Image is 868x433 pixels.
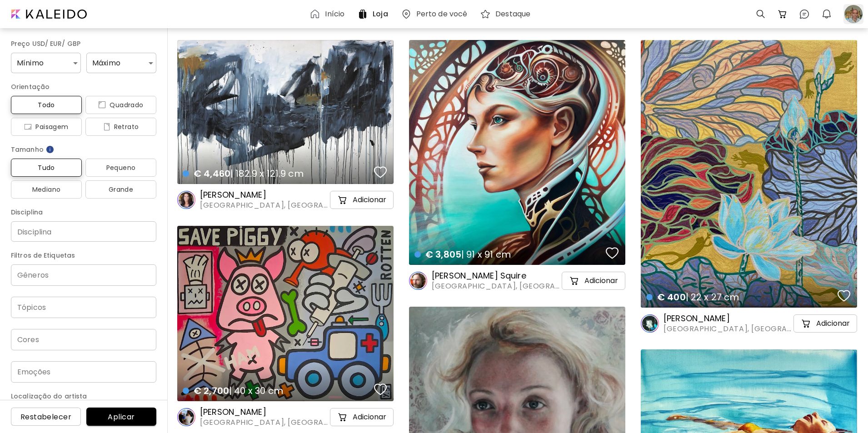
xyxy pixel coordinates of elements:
span: € 400 [657,291,686,304]
h6: Preço USD/ EUR/ GBP [11,38,156,49]
span: € 4,460 [194,167,230,180]
span: [GEOGRAPHIC_DATA], [GEOGRAPHIC_DATA] [200,418,328,428]
a: € 4,460| 182.9 x 121.9 cmfavoriteshttps://cdn.kaleido.art/CDN/Artwork/174515/Primary/medium.webp?... [177,40,394,184]
button: bellIcon [819,6,834,22]
button: Grande [85,180,156,199]
button: Restabelecer [11,408,81,426]
img: bellIcon [821,9,832,20]
h6: Disciplina [11,207,156,218]
h6: Filtros de Etiquetas [11,250,156,261]
button: Aplicar [86,408,156,426]
button: favorites [372,380,389,398]
h6: [PERSON_NAME] [200,407,328,418]
h6: Orientação [11,81,156,92]
h6: Perto de você [416,10,468,18]
span: Pequeno [93,162,149,173]
h4: | 40 x 30 cm [183,385,371,397]
span: € 2,700 [194,384,229,397]
span: Restabelecer [18,412,74,422]
button: Mediano [11,180,82,199]
button: Tudo [11,159,82,177]
a: € 3,805| 91 x 91 cmfavoriteshttps://cdn.kaleido.art/CDN/Artwork/175695/Primary/medium.webp?update... [409,40,625,265]
a: [PERSON_NAME][GEOGRAPHIC_DATA], [GEOGRAPHIC_DATA]cart-iconAdicionar [177,189,394,210]
button: iconQuadrado [85,96,156,114]
button: cart-iconAdicionar [330,191,394,209]
a: € 2,700| 40 x 30 cmfavoriteshttps://cdn.kaleido.art/CDN/Artwork/175584/Primary/medium.webp?update... [177,226,394,401]
button: favorites [604,244,621,262]
span: Tudo [18,162,75,173]
img: icon [103,123,110,130]
span: [GEOGRAPHIC_DATA], [GEOGRAPHIC_DATA] [663,324,792,334]
h6: Início [325,10,344,18]
button: cart-iconAdicionar [330,408,394,426]
a: Perto de você [401,9,471,20]
button: iconPaisagem [11,118,82,136]
h5: Adicionar [816,319,850,328]
span: Retrato [93,121,149,132]
button: cart-iconAdicionar [793,314,857,333]
button: favorites [372,163,389,181]
div: Máximo [86,53,156,73]
h4: | 91 x 91 cm [414,249,603,260]
span: € 3,805 [425,248,461,261]
span: Grande [93,184,149,195]
button: favorites [835,287,853,305]
a: Início [309,9,348,20]
h6: Loja [373,10,388,18]
button: Todo [11,96,82,114]
h5: Adicionar [353,195,386,204]
h4: | 22 x 27 cm [646,291,835,303]
a: Loja [357,9,391,20]
img: chatIcon [799,9,810,20]
span: [GEOGRAPHIC_DATA], [GEOGRAPHIC_DATA] [200,200,328,210]
div: Mínimo [11,53,81,73]
a: [PERSON_NAME][GEOGRAPHIC_DATA], [GEOGRAPHIC_DATA]cart-iconAdicionar [641,313,857,334]
img: icon [24,123,32,130]
h6: [PERSON_NAME] Squire [432,270,560,281]
img: cart-icon [337,194,348,205]
a: [PERSON_NAME][GEOGRAPHIC_DATA], [GEOGRAPHIC_DATA]cart-iconAdicionar [177,407,394,428]
h5: Adicionar [353,413,386,422]
h4: | 182.9 x 121.9 cm [183,168,371,179]
img: icon [98,101,106,109]
img: cart [777,9,788,20]
img: info [45,145,55,154]
a: € 400| 22 x 27 cmfavoriteshttps://cdn.kaleido.art/CDN/Artwork/174796/Primary/medium.webp?updated=... [641,40,857,308]
img: cart-icon [337,412,348,423]
h6: [PERSON_NAME] [200,189,328,200]
h6: Destaque [495,10,530,18]
span: Quadrado [93,100,149,110]
button: Pequeno [85,159,156,177]
h6: Localização do artista [11,391,156,402]
span: Aplicar [94,412,149,422]
button: cart-iconAdicionar [562,272,625,290]
img: cart-icon [801,318,812,329]
img: cart-icon [569,275,580,286]
span: Mediano [18,184,75,195]
h5: Adicionar [584,276,618,285]
h6: [PERSON_NAME] [663,313,792,324]
button: iconRetrato [85,118,156,136]
span: Todo [18,100,75,110]
h6: Tamanho [11,144,156,155]
a: [PERSON_NAME] Squire[GEOGRAPHIC_DATA], [GEOGRAPHIC_DATA]cart-iconAdicionar [409,270,625,291]
a: Destaque [480,9,534,20]
span: [GEOGRAPHIC_DATA], [GEOGRAPHIC_DATA] [432,281,560,291]
span: Paisagem [18,121,75,132]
